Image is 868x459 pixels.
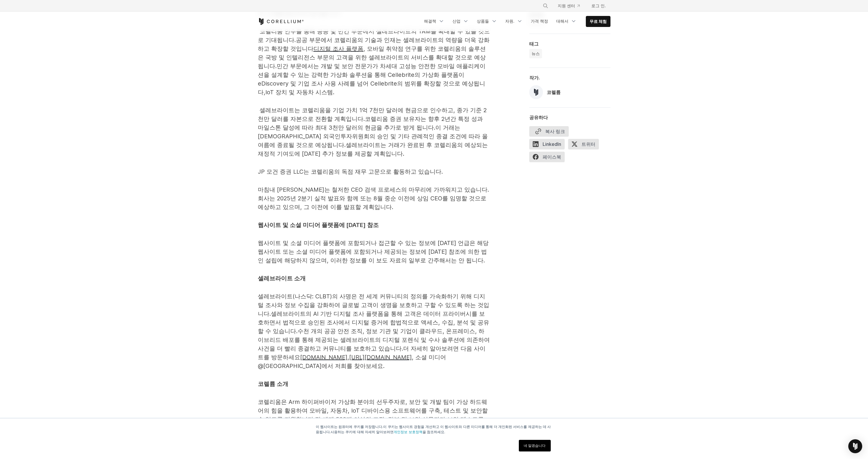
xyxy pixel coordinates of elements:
font: JP 모건 증권 LLC는 코렐리움의 독점 재무 고문으로 활동하고 있습니다. [258,168,443,175]
font: , 모바일 취약점 연구를 위한 코렐리움의 솔루션은 국방 및 인텔리전스 부문의 고객을 위한 셀레브라이트의 서비스를 확대할 것으로 예상됩니다. [258,45,486,70]
font: 무료 체험 [590,19,607,24]
img: Corellium [529,85,543,99]
font: 코렐리움은 Arm 하이퍼바이저 가상화 분야의 선두주자로, 보안 및 개발 팀이 가상 하드웨어의 힘을 활용하여 모바일, 자동차, IoT 디바이스용 소프트웨어를 구축, 테스트 및 ... [258,398,488,423]
font: 공유하다 [529,115,548,120]
font: 이 쿠키는 웹사이트 경험을 개선하고 이 웹사이트와 다른 미디어를 통해 더 개인화된 서비스를 제공하는 데 사용됩니다. [316,425,551,434]
font: 자원. [505,19,514,23]
font: 회사는 2025년 2분기 실적 발표와 함께 또는 8월 중순 이전에 상임 CEO를 임명할 것으로 예상하고 있으며, 그 이전에 이를 발표할 계획입니다. [258,195,486,211]
font: 코렐리움 증권 보유자는 향후 2년간 특정 성과 마일스톤 달성에 따라 최대 3천만 달러의 현금을 추가로 받게 됩니다. [258,115,483,131]
font: 사용하는 쿠키에 대해 자세히 알아보려면 을 참조하세요. [331,430,445,434]
div: Navigation Menu [421,16,610,27]
div: Open Intercom Messenger [848,439,862,453]
font: 뉴스 [532,51,540,56]
font: 셀레브라이트는 거래가 완료된 후 코렐리움의 예상되는 재정적 기여도에 [DATE] 추가 정보를 제공할 계획입니다. [258,141,488,157]
a: 트위터 [568,139,602,152]
font: 지원 센터 [558,3,575,8]
font: 웹사이트 및 소셜 미디어 플랫폼에 포함되거나 접근할 수 있는 정보에 [DATE] 언급은 해당 웹사이트 또는 소셜 미디어 플랫폼에 포함되거나 제공되는 정보에 [DATE] 참조에... [258,240,489,264]
font: 이 웹사이트는 컴퓨터에 쿠키를 저장합니다. [316,425,383,429]
font: , [347,354,349,361]
font: 대해서 [556,19,568,23]
font: 수천 개의 공공 안전 조직, 정보 기관 및 기업이 클라우드, 온프레미스, 하이브리드 배포를 통해 제공되는 셀레브라이트의 디지털 포렌식 및 수사 솔루션에 의존하여 사건을 더 빨... [258,328,490,352]
font: 코렐륨 [547,89,561,95]
font: 셀레브라이트의 AI 기반 디지털 조사 플랫폼을 통해 고객은 데이터 프라이버시를 보호하면서 법적으로 승인된 조사에서 디지털 증거에 합법적으로 액세스, 수집, 분석 및 공유할 수... [258,310,489,335]
font: 가격 책정 [531,18,548,24]
a: 개인정보 보호정책 [394,430,422,434]
font: 상품들 [477,19,489,23]
font: 태그 [529,41,539,47]
div: Navigation Menu [536,1,610,11]
font: 트위터 [581,141,595,147]
font: 네 알겠습니다 [524,444,546,448]
font: 웹사이트 및 소셜 미디어 플랫폼에 [DATE] 참조 [258,222,379,228]
font: 셀레브라이트(나스닥: CLBT)의 사명은 전 세계 커뮤니티의 정의를 가속화하기 위해 디지털 조사와 정보 수집을 강화하여 글로벌 고객이 생명을 보호하고 구할 수 있도록 하는 것... [258,293,489,317]
button: Search [540,1,551,11]
a: 디지털 조사 플랫폼 [314,45,363,52]
font: 산업 [452,19,461,23]
font: LinkedIn [543,141,561,147]
font: 공공 부문에서 코렐리움의 기술과 인재는 셀레브라이트의 역량을 더욱 강화하고 확장할 것입니다 [258,37,490,52]
a: Corellium Home [258,18,304,25]
font: 작가. [529,75,540,81]
font: 해결책 [424,19,436,23]
a: 네 알겠습니다 [519,440,550,451]
font: 셀레브라이트 소개 [258,275,306,282]
font: 로그 인. [591,3,606,9]
font: 페이스북 [543,154,561,160]
a: [URL][DOMAIN_NAME] [349,354,412,361]
font: 민간 부문에서는 개발 및 보안 전문가가 차세대 고성능 안전한 모바일 애플리케이션을 설계할 수 있는 강력한 가상화 솔루션을 통해 Cellebrite의 가상화 플랫폼이 eDisc... [258,63,485,96]
a: [DOMAIN_NAME] [300,354,347,361]
button: 복사 링크 [529,126,569,137]
font: 코렐륨 소개 [258,380,288,387]
a: 뉴스 [529,49,542,58]
font: 셀레브라이트는 코렐리움을 기업 가치 1억 7천만 달러에 현금으로 인수하고, 종가 기준 2천만 달러를 자본으로 전환할 계획입니다. [258,107,487,122]
a: 페이스북 [529,152,568,164]
font: 이 거래는 [DEMOGRAPHIC_DATA] 외국인투자위원회의 승인 및 기타 관례적인 종결 조건에 따라 올 여름에 종료될 것으로 예상됩니다. [258,124,488,148]
font: 전 세계 500개 이상의 조직, 정부 및 보안 실무자가 보안 테스트를 강화하고 DevOps를 간소화하기 위해 Corellium의 가상화 솔루션에 의존하고 있습니다. [258,416,484,431]
font: IoT 장치 및 자동차 시스템. [265,89,334,96]
font: 마침내 [PERSON_NAME]는 철저한 CEO 검색 프로세스의 마무리에 가까워지고 있습니다. [258,186,489,193]
a: LinkedIn [529,139,568,152]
